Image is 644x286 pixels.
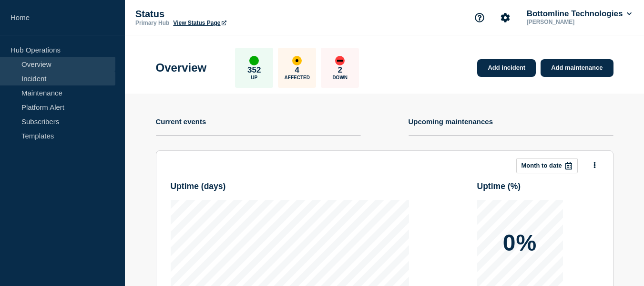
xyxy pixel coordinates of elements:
button: Support [470,8,490,28]
p: [PERSON_NAME] [525,19,624,25]
p: 4 [295,65,299,75]
p: 352 [247,65,261,75]
a: Add maintenance [541,59,613,77]
a: View Status Page [173,20,226,26]
a: Add incident [477,59,536,77]
p: Status [135,9,326,20]
p: Affected [285,75,310,80]
p: Down [332,75,348,80]
button: Bottomline Technologies [525,9,634,19]
div: down [335,56,345,65]
h3: Uptime ( days ) [171,181,409,191]
p: Up [251,75,257,80]
h3: Uptime ( % ) [477,181,599,191]
button: Month to date [516,158,578,173]
p: Month to date [521,162,562,169]
div: affected [292,56,302,65]
p: 0% [503,232,537,254]
h4: Upcoming maintenances [409,117,493,126]
div: up [249,56,259,65]
button: Account settings [495,8,515,28]
p: 2 [338,65,342,75]
h4: Current events [156,117,206,126]
p: Primary Hub [135,20,169,26]
h1: Overview [156,61,207,74]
